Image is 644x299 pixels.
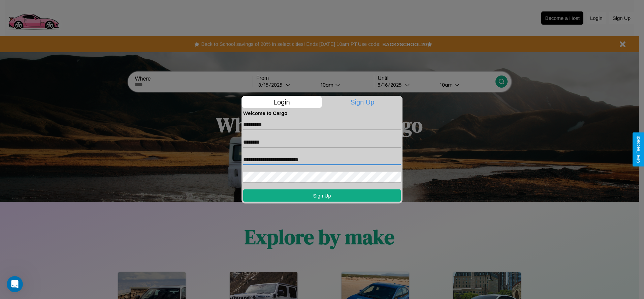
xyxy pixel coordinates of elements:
[241,96,322,108] p: Login
[7,276,23,292] iframe: Intercom live chat
[636,136,641,163] div: Give Feedback
[243,189,401,202] button: Sign Up
[243,110,401,116] h4: Welcome to Cargo
[322,96,403,108] p: Sign Up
